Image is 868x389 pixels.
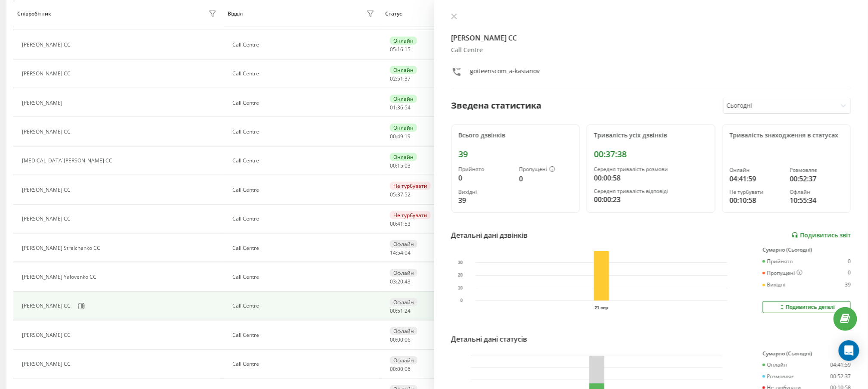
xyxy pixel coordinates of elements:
[729,189,783,195] div: Не турбувати
[390,298,417,306] div: Офлайн
[459,166,512,172] div: Прийнято
[397,249,403,256] span: 54
[390,337,411,343] div: : :
[390,95,417,103] div: Онлайн
[790,189,843,195] div: Офлайн
[763,362,787,368] div: Онлайн
[397,365,403,373] span: 00
[729,174,783,184] div: 04:41:59
[232,158,377,164] div: Call Centre
[390,105,411,111] div: : :
[390,124,417,132] div: Онлайн
[839,340,859,361] div: Open Intercom Messenger
[845,282,851,288] div: 39
[405,220,411,227] span: 53
[763,373,794,380] div: Розмовляє
[232,71,377,77] div: Call Centre
[397,278,403,285] span: 20
[390,269,417,277] div: Офлайн
[390,134,411,140] div: : :
[397,307,403,314] span: 51
[22,42,73,48] div: [PERSON_NAME] CC
[390,163,411,169] div: : :
[459,173,512,183] div: 0
[405,307,411,314] span: 24
[232,42,377,48] div: Call Centre
[390,153,417,161] div: Онлайн
[22,274,99,280] div: [PERSON_NAME] Yalovenko CC
[459,132,573,139] div: Всього дзвінків
[232,216,377,222] div: Call Centre
[390,76,411,82] div: : :
[459,195,512,205] div: 39
[405,191,411,198] span: 52
[457,273,463,278] text: 20
[390,279,411,285] div: : :
[848,258,851,265] div: 0
[390,133,396,140] span: 00
[405,104,411,111] span: 54
[470,67,540,79] div: goiteenscom_a-kasianov
[390,66,417,74] div: Онлайн
[460,299,463,303] text: 0
[232,187,377,193] div: Call Centre
[390,366,411,372] div: : :
[390,221,411,227] div: : :
[232,332,377,338] div: Call Centre
[519,166,572,173] div: Пропущені
[848,270,851,277] div: 0
[17,11,51,17] div: Співробітник
[729,167,783,173] div: Онлайн
[519,174,572,184] div: 0
[594,173,708,183] div: 00:00:58
[390,308,411,314] div: : :
[763,270,803,277] div: Пропущені
[790,195,843,205] div: 10:55:34
[232,100,377,106] div: Call Centre
[22,216,73,222] div: [PERSON_NAME] CC
[397,191,403,198] span: 37
[390,75,396,82] span: 02
[390,307,396,314] span: 00
[830,362,851,368] div: 04:41:59
[22,361,73,367] div: [PERSON_NAME] CC
[390,104,396,111] span: 01
[390,356,417,364] div: Офлайн
[451,334,528,344] div: Детальні дані статусів
[594,188,708,194] div: Середня тривалість відповіді
[232,361,377,367] div: Call Centre
[451,230,528,240] div: Детальні дані дзвінків
[459,149,573,159] div: 39
[451,99,542,112] div: Зведена статистика
[390,47,411,53] div: : :
[790,174,843,184] div: 00:52:37
[763,282,785,288] div: Вихідні
[451,47,851,54] div: Call Centre
[22,245,102,251] div: [PERSON_NAME] Strelchenko CC
[390,365,396,373] span: 00
[405,249,411,256] span: 04
[232,245,377,251] div: Call Centre
[390,250,411,256] div: : :
[791,232,851,239] a: Подивитись звіт
[763,301,851,313] button: Подивитись деталі
[390,191,396,198] span: 05
[22,129,73,135] div: [PERSON_NAME] CC
[390,162,396,169] span: 00
[232,303,377,309] div: Call Centre
[390,249,396,256] span: 14
[390,211,431,219] div: Не турбувати
[397,336,403,343] span: 00
[397,133,403,140] span: 49
[405,133,411,140] span: 19
[778,304,835,311] div: Подивитись деталі
[790,167,843,173] div: Розмовляє
[729,195,783,205] div: 00:10:58
[397,104,403,111] span: 36
[405,336,411,343] span: 06
[405,162,411,169] span: 03
[232,129,377,135] div: Call Centre
[390,37,417,45] div: Онлайн
[228,11,243,17] div: Відділ
[405,46,411,53] span: 15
